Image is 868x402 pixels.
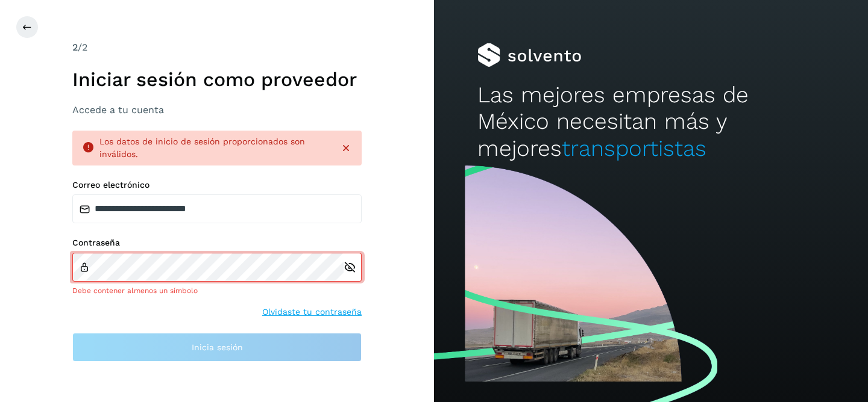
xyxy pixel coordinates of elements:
span: transportistas [562,135,706,161]
span: 2 [72,42,78,53]
div: Debe contener almenos un símbolo [72,285,362,296]
label: Contraseña [72,238,362,248]
div: /2 [72,40,362,55]
button: Inicia sesión [72,333,362,362]
h1: Iniciar sesión como proveedor [72,68,362,91]
span: Inicia sesión [192,343,243,351]
h2: Las mejores empresas de México necesitan más y mejores [477,82,825,162]
div: Los datos de inicio de sesión proporcionados son inválidos. [99,135,330,161]
a: Olvidaste tu contraseña [262,306,362,318]
label: Correo electrónico [72,180,362,190]
h3: Accede a tu cuenta [72,104,362,116]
